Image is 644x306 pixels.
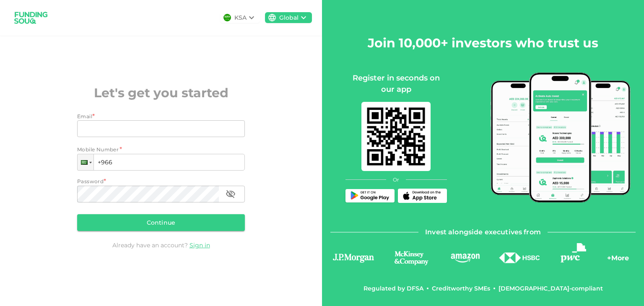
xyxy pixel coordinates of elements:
img: logo [387,250,436,266]
img: logo [499,252,540,264]
span: Invest alongside executives from [425,226,541,238]
button: Continue [77,214,245,231]
div: [DEMOGRAPHIC_DATA]-compliant [499,284,603,293]
img: mobile-app [491,73,631,202]
span: Email [77,113,92,119]
div: Global [279,13,299,22]
img: Play Store [349,191,391,201]
img: App Store [401,191,443,201]
img: logo [561,243,586,262]
div: Register in seconds on our app [345,73,447,95]
img: mobile-app [361,102,431,171]
h2: Join 10,000+ investors who trust us [368,34,598,52]
span: Or [393,176,399,184]
input: password [77,186,219,202]
div: KSA [234,13,247,22]
span: Mobile Number [77,145,119,154]
h2: Let's get you started [77,83,245,102]
span: Password [77,178,104,184]
div: Regulated by DFSA [364,284,423,293]
div: + More [607,253,629,267]
input: email [77,120,236,137]
input: 1 (702) 123-4567 [77,154,245,171]
img: flag-sa.b9a346574cdc8950dd34b50780441f57.svg [223,14,231,21]
div: Saudi Arabia: + 966 [78,154,93,170]
div: Already have an account? [77,241,245,249]
img: logo [10,7,52,29]
img: logo [449,252,481,263]
a: Sign in [190,241,210,249]
div: Creditworthy SMEs [432,284,490,293]
img: logo [330,252,377,264]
